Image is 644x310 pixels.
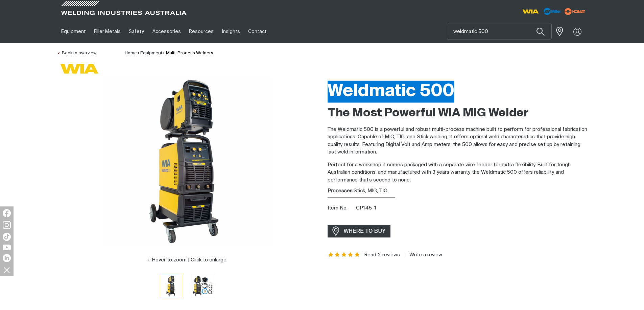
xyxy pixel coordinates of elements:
a: Accessories [148,20,185,43]
a: Back to overview [57,51,96,55]
nav: Breadcrumb [125,50,213,57]
button: Search products [529,24,552,39]
p: The Weldmatic 500 is a powerful and robust multi-process machine built to perform for professiona... [328,126,587,156]
a: Write a review [404,252,442,258]
button: Go to slide 2 [192,275,214,297]
img: miller [563,6,587,17]
a: Home [125,51,137,55]
input: Product name or item number... [447,24,551,39]
a: Insights [218,20,244,43]
img: YouTube [3,245,11,250]
span: Rating: 5 [328,253,361,257]
div: Stick, MIG, TIG [328,187,587,195]
a: Multi-Process Welders [166,51,213,55]
a: Read 2 reviews [364,252,400,258]
h2: The Most Powerful WIA MIG Welder [328,106,587,121]
img: Instagram [3,221,11,229]
a: WHERE TO BUY [328,225,391,237]
a: Equipment [57,20,90,43]
img: hide socials [1,264,13,276]
a: Equipment [140,51,162,55]
img: LinkedIn [3,254,11,262]
span: WHERE TO BUY [339,226,390,236]
button: Hover to zoom | Click to enlarge [143,256,231,264]
h1: Weldmatic 500 [328,81,587,103]
p: Perfect for a workshop it comes packaged with a separate wire feeder for extra flexibility. Built... [328,161,587,184]
nav: Main [57,20,455,43]
img: Weldmatic 500 [192,275,214,297]
img: Facebook [3,209,11,217]
a: Resources [185,20,218,43]
a: Safety [125,20,148,43]
strong: Processes: [328,188,354,193]
a: Contact [244,20,271,43]
span: Item No. [328,204,355,212]
img: TikTok [3,233,11,241]
img: Weldmatic 500 [160,275,182,297]
img: Weldmatic 500 [102,77,271,246]
a: Filler Metals [90,20,125,43]
span: CP145-1 [356,205,376,210]
button: Go to slide 1 [160,275,182,297]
